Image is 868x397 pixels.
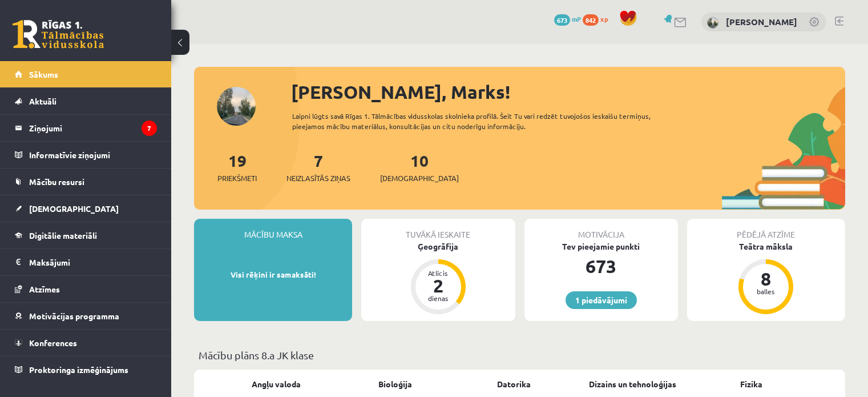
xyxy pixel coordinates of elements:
i: 7 [142,121,157,136]
div: Laipni lūgts savā Rīgas 1. Tālmācības vidusskolas skolnieka profilā. Šeit Tu vari redzēt tuvojošo... [292,111,683,131]
a: 19Priekšmeti [217,150,257,184]
span: 673 [554,14,570,26]
span: Digitālie materiāli [29,230,97,240]
a: Datorika [497,378,531,390]
a: Bioloģija [378,378,412,390]
a: 842 xp [583,14,613,23]
div: Teātra māksla [687,240,845,252]
img: Marks Rutkovskis [707,17,718,29]
span: Aktuāli [29,96,56,106]
a: Sākums [15,61,157,87]
div: 8 [749,270,783,288]
a: Ziņojumi7 [15,115,157,141]
a: 10[DEMOGRAPHIC_DATA] [380,150,459,184]
a: Maksājumi [15,249,157,275]
span: Proktoringa izmēģinājums [29,364,128,375]
a: [DEMOGRAPHIC_DATA] [15,195,157,222]
span: Atzīmes [29,284,60,294]
span: Konferences [29,338,77,348]
div: [PERSON_NAME], Marks! [291,78,845,106]
a: Ģeogrāfija Atlicis 2 dienas [361,240,515,316]
legend: Informatīvie ziņojumi [29,142,157,168]
a: 1 piedāvājumi [566,291,637,309]
a: Dizains un tehnoloģijas [589,378,676,390]
div: 673 [524,252,678,280]
span: Motivācijas programma [29,311,119,321]
a: [PERSON_NAME] [726,16,797,27]
div: balles [749,288,783,295]
a: Proktoringa izmēģinājums [15,356,157,383]
a: Mācību resursi [15,169,157,195]
a: Atzīmes [15,276,157,302]
a: Angļu valoda [252,378,301,390]
a: Informatīvie ziņojumi [15,142,157,168]
a: Motivācijas programma [15,303,157,329]
a: Teātra māksla 8 balles [687,240,845,316]
div: Ģeogrāfija [361,240,515,252]
legend: Maksājumi [29,249,157,275]
legend: Ziņojumi [29,115,157,141]
span: [DEMOGRAPHIC_DATA] [29,203,119,214]
a: Konferences [15,330,157,356]
div: 2 [421,276,455,295]
a: Rīgas 1. Tālmācības vidusskola [13,20,104,49]
div: dienas [421,295,455,302]
span: Priekšmeti [217,173,257,184]
span: Sākums [29,69,58,79]
a: 673 mP [554,14,581,23]
span: mP [572,14,581,23]
span: Mācību resursi [29,177,84,187]
a: 7Neizlasītās ziņas [286,150,350,184]
div: Atlicis [421,270,455,276]
div: Mācību maksa [194,219,352,240]
a: Aktuāli [15,88,157,114]
div: Pēdējā atzīme [687,219,845,240]
span: xp [600,14,608,23]
a: Digitālie materiāli [15,222,157,248]
div: Tuvākā ieskaite [361,219,515,240]
p: Visi rēķini ir samaksāti! [200,269,346,280]
p: Mācību plāns 8.a JK klase [199,347,841,363]
span: Neizlasītās ziņas [286,173,350,184]
a: Fizika [740,378,762,390]
div: Motivācija [524,219,678,240]
div: Tev pieejamie punkti [524,240,678,252]
span: [DEMOGRAPHIC_DATA] [380,173,459,184]
span: 842 [583,14,599,26]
